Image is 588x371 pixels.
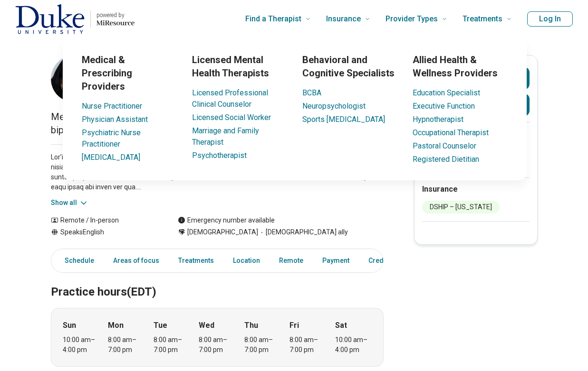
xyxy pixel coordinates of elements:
div: Emergency number available [178,215,275,225]
h3: Allied Health & Wellness Providers [413,53,508,80]
h3: Medical & Prescribing Providers [82,53,177,93]
span: Provider Types [386,12,438,26]
a: Psychiatric Nurse Practitioner [82,128,141,148]
a: Education Specialist [413,88,480,97]
div: 8:00 am – 7:00 pm [199,335,235,355]
strong: Sun [63,320,76,331]
a: Marriage and Family Therapist [192,126,259,147]
p: powered by [96,11,135,19]
a: Licensed Social Worker [192,113,271,122]
a: Schedule [53,251,100,270]
a: Home page [15,4,135,34]
span: Find a Therapist [245,12,301,26]
strong: Wed [199,320,214,331]
strong: Sat [335,320,347,331]
a: Payment [317,251,355,270]
a: Location [227,251,266,270]
a: Hypnotherapist [413,115,463,124]
a: Occupational Therapist [413,128,489,137]
strong: Thu [244,320,258,331]
div: Speaks English [51,227,159,237]
a: Registered Dietitian [413,155,479,164]
div: 8:00 am – 7:00 pm [154,335,190,355]
div: 10:00 am – 4:00 pm [335,335,372,355]
a: Nurse Practitioner [82,102,142,111]
a: Pastoral Counselor [413,141,476,150]
button: Log In [527,11,573,27]
div: 8:00 am – 7:00 pm [108,335,145,355]
strong: Tue [154,320,167,331]
a: [MEDICAL_DATA] [82,153,140,162]
a: Remote [273,251,309,270]
a: Physician Assistant [82,115,148,124]
a: Psychotherapist [192,151,247,160]
a: Treatments [173,251,220,270]
li: DSHIP – [US_STATE] [422,201,500,213]
a: Executive Function [413,102,475,111]
h3: Licensed Mental Health Therapists [192,53,287,80]
h3: Behavioral and Cognitive Specialists [302,53,397,80]
div: When does the program meet? [51,308,384,367]
h2: Practice hours (EDT) [51,261,384,300]
div: 8:00 am – 7:00 pm [244,335,281,355]
div: 8:00 am – 7:00 pm [289,335,326,355]
span: Treatments [463,12,502,26]
a: Credentials [363,251,410,270]
span: [DEMOGRAPHIC_DATA] ally [258,227,348,237]
div: Provider Types [6,38,584,180]
div: Remote / In-person [51,215,159,225]
a: Licensed Professional Clinical Counselor [192,88,268,109]
a: BCBA [302,88,321,97]
strong: Mon [108,320,124,331]
button: Show all [51,198,88,208]
a: Neuropsychologist [302,102,366,111]
span: [DEMOGRAPHIC_DATA] [187,227,258,237]
strong: Fri [289,320,299,331]
span: Insurance [326,12,361,26]
a: Sports [MEDICAL_DATA] [302,115,385,124]
h2: Insurance [422,184,530,195]
a: Areas of focus [107,251,165,270]
div: 10:00 am – 4:00 pm [63,335,99,355]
